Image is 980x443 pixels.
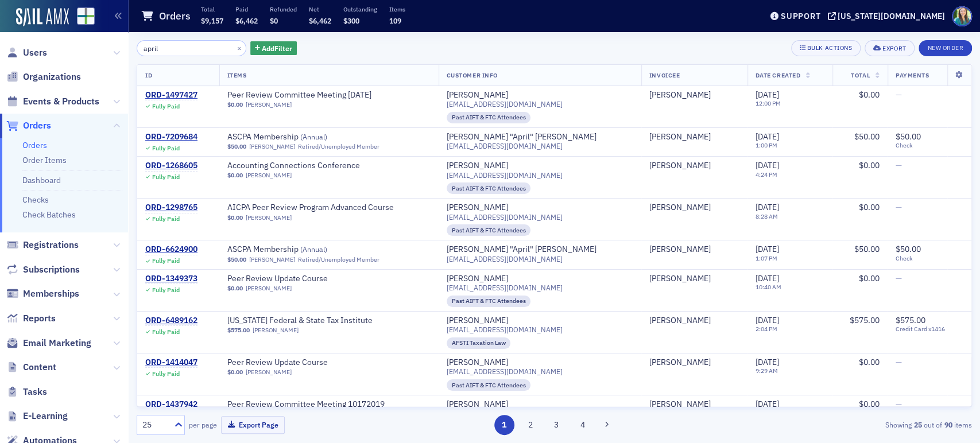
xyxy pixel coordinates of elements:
span: $0.00 [859,202,880,212]
span: April Guin [649,132,739,142]
div: 25 [142,419,168,431]
span: $0.00 [227,214,243,222]
span: [EMAIL_ADDRESS][DOMAIN_NAME] [447,255,563,263]
span: April Boudreaux [649,161,739,171]
a: ORD-1268605 [145,161,197,171]
div: Past AIFT & FTC Attendees [447,112,531,123]
button: AddFilter [250,41,297,56]
span: Content [23,361,56,374]
span: ASCPA Membership [227,244,372,255]
a: Peer Review Update Course [227,357,372,368]
span: $0.00 [227,285,243,292]
a: Subscriptions [6,263,80,276]
span: Total [851,71,870,79]
div: [PERSON_NAME] [649,316,711,326]
label: per page [189,419,217,430]
a: [PERSON_NAME] [447,357,508,368]
a: Memberships [6,287,79,300]
p: Items [389,5,405,13]
span: — [896,202,902,212]
time: 12:00 PM [756,99,781,107]
a: [PERSON_NAME] [447,161,508,171]
a: Accounting Connections Conference [227,161,372,171]
span: Peer Review Committee Meeting 4/21/2021 [227,90,372,100]
a: Checks [22,195,49,205]
a: [PERSON_NAME] [649,399,711,410]
p: Paid [235,5,258,13]
div: ORD-1298765 [145,203,197,213]
a: ORD-1497427 [145,90,197,100]
span: $575.00 [896,315,925,325]
span: ID [145,71,152,79]
a: Content [6,361,56,374]
span: $0.00 [859,90,880,100]
span: [EMAIL_ADDRESS][DOMAIN_NAME] [447,283,563,292]
span: ASCPA Membership [227,132,372,142]
span: Add Filter [262,43,292,53]
a: [PERSON_NAME] [447,274,508,284]
time: 1:00 PM [756,141,777,149]
span: ( Annual ) [300,244,327,254]
div: [PERSON_NAME] [447,316,508,326]
a: ORD-6489162 [145,316,197,326]
a: ASCPA Membership (Annual) [227,244,372,255]
a: Users [6,46,47,59]
span: $50.00 [227,256,246,263]
span: [EMAIL_ADDRESS][DOMAIN_NAME] [447,142,563,150]
a: [PERSON_NAME] [246,285,292,292]
div: Bulk Actions [807,45,852,51]
span: Alabama Federal & State Tax Institute [227,316,373,326]
a: [PERSON_NAME] "April" [PERSON_NAME] [447,244,596,255]
span: $0.00 [859,399,880,409]
span: Invoicee [649,71,680,79]
div: Retired/Unemployed Member [298,256,379,263]
span: Payments [896,71,929,79]
span: [DATE] [756,160,779,170]
span: [EMAIL_ADDRESS][DOMAIN_NAME] [447,213,563,222]
span: $6,462 [235,16,258,25]
span: $50.00 [854,244,880,254]
img: SailAMX [16,8,69,26]
span: $0 [270,16,278,25]
p: Outstanding [343,5,377,13]
a: [PERSON_NAME] [649,244,711,255]
span: Check [896,255,963,262]
p: Net [309,5,331,13]
span: Check [896,142,963,149]
a: [PERSON_NAME] [447,90,508,100]
span: [EMAIL_ADDRESS][DOMAIN_NAME] [447,367,563,376]
div: Past AIFT & FTC Attendees [447,182,531,194]
a: New Order [919,42,972,52]
a: AICPA Peer Review Program Advanced Course [227,203,394,213]
span: ( Annual ) [300,132,327,141]
span: [DATE] [756,315,779,325]
time: 4:24 PM [756,170,777,178]
div: [PERSON_NAME] [649,274,711,284]
span: Events & Products [23,95,99,108]
div: [PERSON_NAME] "April" [PERSON_NAME] [447,132,596,142]
span: Reports [23,312,56,325]
a: Tasks [6,386,47,398]
div: [PERSON_NAME] [649,90,711,100]
span: — [896,399,902,409]
span: Subscriptions [23,263,80,276]
p: Total [201,5,223,13]
span: April Boudreaux [649,399,739,410]
div: Fully Paid [152,145,180,152]
span: $300 [343,16,359,25]
span: $0.00 [227,172,243,179]
a: Reports [6,312,56,325]
button: 1 [494,415,514,435]
div: [PERSON_NAME] [447,203,508,213]
a: [PERSON_NAME] [246,368,292,376]
a: ORD-1437942 [145,399,197,410]
time: 9:29 AM [756,367,778,375]
button: Bulk Actions [791,40,861,56]
a: Email Marketing [6,337,91,349]
button: New Order [919,40,972,56]
time: 2:04 PM [756,325,777,333]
